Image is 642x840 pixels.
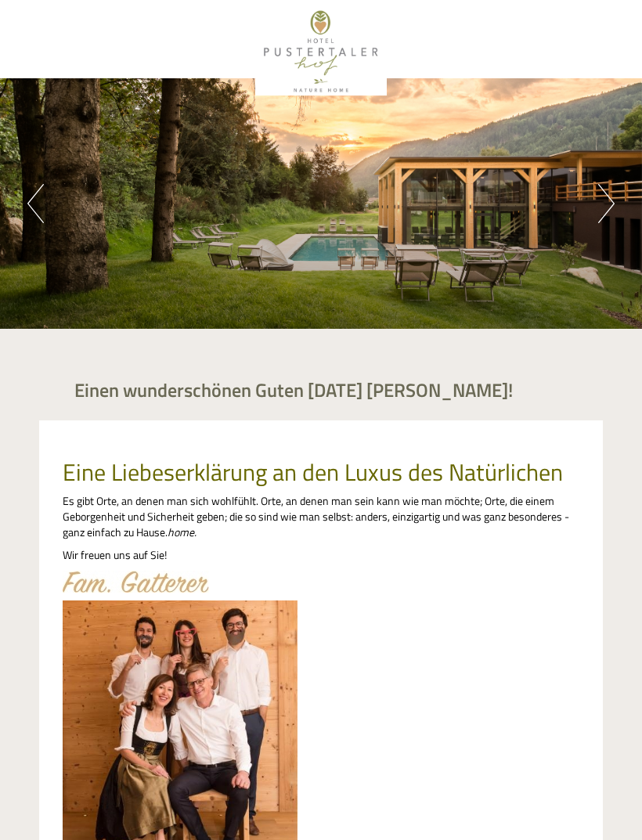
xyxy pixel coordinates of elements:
img: image [63,571,209,593]
em: home. [168,524,197,540]
h1: Einen wunderschönen Guten [DATE] [PERSON_NAME]! [74,380,513,400]
button: Previous [27,184,44,223]
button: Next [598,184,615,223]
p: Es gibt Orte, an denen man sich wohlfühlt. Orte, an denen man sein kann wie man möchte; Orte, die... [63,493,579,540]
span: Eine Liebeserklärung an den Luxus des Natürlichen [63,454,563,490]
p: Wir freuen uns auf Sie! [63,547,579,563]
